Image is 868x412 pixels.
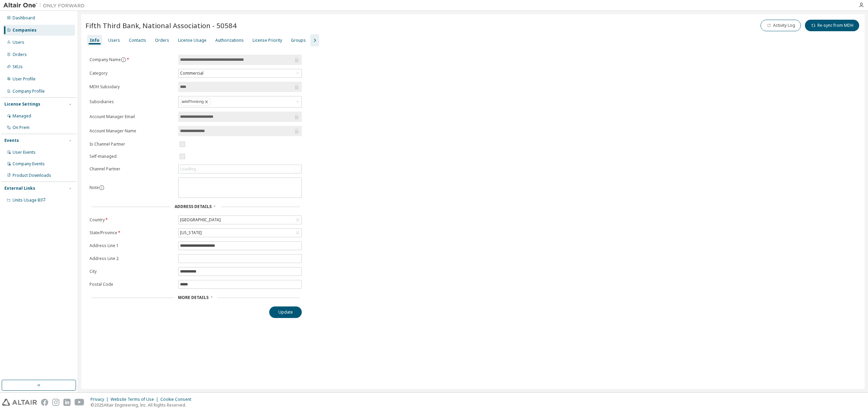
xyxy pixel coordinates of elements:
div: [US_STATE] [179,229,301,237]
label: Postal Code [90,282,174,287]
div: Orders [155,38,169,43]
div: Dashboard [13,15,35,21]
label: MDH Subsidary [90,84,174,90]
div: On Prem [13,125,29,130]
label: Category [90,71,174,76]
div: Orders [13,52,27,57]
div: Loading... [179,165,301,173]
div: License Priority [253,38,282,43]
div: Product Downloads [13,173,51,178]
button: Re-sync from MDH [805,20,859,31]
div: Website Terms of Use [111,397,160,402]
label: Account Manager Email [90,114,174,119]
div: Contacts [129,38,146,43]
div: [GEOGRAPHIC_DATA] [179,216,222,224]
div: SKUs [13,64,23,70]
div: Cookie Consent [160,397,195,402]
label: City [90,269,174,274]
div: Companies [13,27,37,33]
div: Privacy [91,397,111,402]
button: information [99,185,104,190]
div: Events [4,138,19,143]
div: [GEOGRAPHIC_DATA] [179,216,301,224]
div: License Usage [178,38,206,43]
label: Is Channel Partner [90,142,174,147]
img: facebook.svg [41,399,48,406]
div: Users [108,38,120,43]
label: Subsidiaries [90,99,174,105]
img: instagram.svg [52,399,59,406]
span: Units Usage BI [13,197,46,203]
div: Managed [13,113,31,119]
button: Update [269,306,302,318]
img: youtube.svg [75,399,84,406]
label: Channel Partner [90,166,174,172]
label: State/Province [90,230,174,236]
div: solidThinking [179,96,301,107]
div: Authorizations [215,38,244,43]
label: Address Line 2 [90,256,174,261]
p: © 2025 Altair Engineering, Inc. All Rights Reserved. [91,402,195,408]
label: Company Name [90,57,174,62]
div: solidThinking [180,98,211,106]
span: Address Details [175,204,212,209]
img: altair_logo.svg [2,399,37,406]
label: Self-managed [90,154,174,159]
div: Groups [291,38,306,43]
img: Altair One [3,2,88,9]
label: Country [90,217,174,223]
div: Loading... [180,166,199,172]
div: License Settings [4,101,40,107]
div: External Links [4,186,35,191]
div: Users [13,40,24,45]
div: User Events [13,150,36,155]
span: Fifth Third Bank, National Association - 50584 [85,21,237,30]
div: Commercial [179,70,204,77]
div: [US_STATE] [179,229,203,237]
button: Activity Log [761,20,801,31]
button: information [121,57,126,62]
div: Commercial [179,69,301,77]
label: Account Manager Name [90,128,174,134]
span: More Details [178,295,209,300]
div: Company Events [13,161,45,167]
div: User Profile [13,76,36,82]
img: linkedin.svg [63,399,71,406]
label: Note [90,185,99,190]
div: Company Profile [13,89,45,94]
label: Address Line 1 [90,243,174,248]
div: Info [90,38,99,43]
